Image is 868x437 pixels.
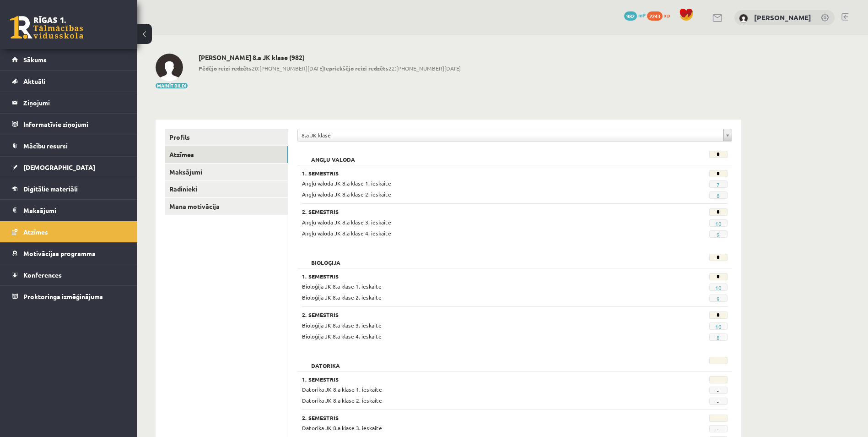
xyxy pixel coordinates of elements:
a: 8.a JK klase [298,129,732,141]
a: Informatīvie ziņojumi [12,114,126,135]
span: - [709,387,728,394]
h3: 1. Semestris [302,376,654,382]
a: Konferences [12,264,126,285]
span: Bioloģija JK 8.a klase 1. ieskaite [302,283,382,290]
a: 7 [717,181,720,188]
legend: Informatīvie ziņojumi [23,114,126,135]
button: Mainīt bildi [156,83,188,88]
span: Aktuāli [23,77,45,85]
img: Marta Grāve [739,14,748,23]
span: Datorika JK 8.a klase 2. ieskaite [302,397,382,404]
b: Pēdējo reizi redzēts [199,65,252,72]
span: Angļu valoda JK 8.a klase 4. ieskaite [302,229,391,237]
h2: Bioloģija [302,254,350,263]
span: 982 [624,11,637,21]
span: Proktoringa izmēģinājums [23,292,103,300]
b: Iepriekšējo reizi redzēts [324,65,388,72]
span: Konferences [23,271,62,279]
a: Proktoringa izmēģinājums [12,286,126,307]
span: Datorika JK 8.a klase 1. ieskaite [302,386,382,393]
a: 8 [717,192,720,199]
legend: Ziņojumi [23,92,126,113]
a: 8 [717,334,720,341]
span: mP [638,11,646,19]
span: Angļu valoda JK 8.a klase 1. ieskaite [302,180,391,187]
h3: 2. Semestris [302,208,654,215]
a: 10 [715,220,722,227]
h3: 1. Semestris [302,170,654,176]
a: Radinieki [165,180,288,197]
span: 2243 [647,11,663,21]
h2: [PERSON_NAME] 8.a JK klase (982) [199,54,461,61]
a: Maksājumi [165,164,288,180]
span: Datorika JK 8.a klase 3. ieskaite [302,424,382,432]
span: 8.a JK klase [302,129,720,141]
a: Aktuāli [12,71,126,92]
span: Bioloģija JK 8.a klase 2. ieskaite [302,294,382,301]
span: 20:[PHONE_NUMBER][DATE] 22:[PHONE_NUMBER][DATE] [199,64,461,72]
a: 982 mP [624,11,646,19]
span: Angļu valoda JK 8.a klase 3. ieskaite [302,218,391,226]
a: [PERSON_NAME] [754,13,811,22]
a: Rīgas 1. Tālmācības vidusskola [10,16,83,39]
h3: 2. Semestris [302,311,654,318]
span: Motivācijas programma [23,249,96,257]
span: Bioloģija JK 8.a klase 4. ieskaite [302,333,382,340]
a: 10 [715,284,722,291]
a: Mana motivācija [165,198,288,215]
a: [DEMOGRAPHIC_DATA] [12,157,126,178]
img: Marta Grāve [156,54,183,81]
span: Bioloģija JK 8.a klase 3. ieskaite [302,322,382,329]
span: Atzīmes [23,228,48,236]
a: 9 [717,231,720,238]
a: Motivācijas programma [12,243,126,264]
h2: Datorika [302,357,349,366]
span: Sākums [23,55,47,64]
a: Profils [165,129,288,146]
span: Digitālie materiāli [23,185,78,193]
a: 9 [717,295,720,302]
span: Angļu valoda JK 8.a klase 2. ieskaite [302,191,391,198]
legend: Maksājumi [23,200,126,221]
a: Ziņojumi [12,92,126,113]
a: Mācību resursi [12,135,126,156]
h2: Angļu valoda [302,151,364,160]
a: Digitālie materiāli [12,178,126,199]
h3: 2. Semestris [302,415,654,421]
span: - [709,398,728,405]
span: - [709,425,728,432]
a: Atzīmes [12,221,126,242]
h3: 1. Semestris [302,273,654,279]
span: xp [664,11,670,19]
span: Mācību resursi [23,142,68,150]
a: Sākums [12,49,126,70]
a: Maksājumi [12,200,126,221]
span: [DEMOGRAPHIC_DATA] [23,163,95,171]
a: 2243 xp [647,11,674,19]
a: 10 [715,323,722,330]
a: Atzīmes [165,146,288,163]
